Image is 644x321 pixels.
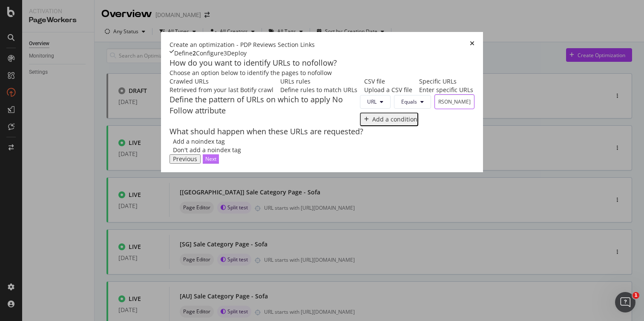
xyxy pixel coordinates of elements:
[419,86,473,94] div: Enter specific URLs
[470,40,474,49] div: times
[364,77,412,86] div: CSV file
[360,95,391,109] button: URL
[401,98,417,105] span: Equals
[419,77,473,86] div: Specific URLs
[224,49,227,58] div: 3
[632,292,639,299] span: 1
[173,146,241,154] div: Don't add a noindex tag
[170,137,474,146] div: Add a noindex tag
[173,137,225,146] div: Add a noindex tag
[372,116,417,123] div: Add a condition
[394,95,431,109] button: Equals
[174,49,193,58] div: Define
[205,155,216,162] div: Next
[367,98,377,105] span: URL
[170,94,360,126] div: Define the pattern of URLs on which to apply No Follow attribute
[193,49,196,58] div: 2
[196,49,224,58] div: Configure
[280,77,357,86] div: URLs rules
[615,292,635,312] iframe: Intercom live chat
[170,69,474,77] div: Choose an option below to identify the pages to nofollow
[170,40,315,49] div: Create an optimization - PDP Reviews Section Links
[170,58,474,69] div: How do you want to identify URLs to nofollow?
[170,146,474,154] div: Don't add a noindex tag
[203,154,219,164] button: Next
[170,126,474,137] div: What should happen when these URLs are requested?
[360,113,418,126] button: Add a condition
[280,86,357,94] div: Define rules to match URLs
[170,77,273,86] div: Crawled URLs
[170,154,201,164] button: Previous
[227,49,247,58] div: Deploy
[364,86,412,94] div: Upload a CSV file
[170,86,273,94] div: Retrieved from your last Botify crawl
[161,32,483,172] div: modal
[173,156,197,162] div: Previous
